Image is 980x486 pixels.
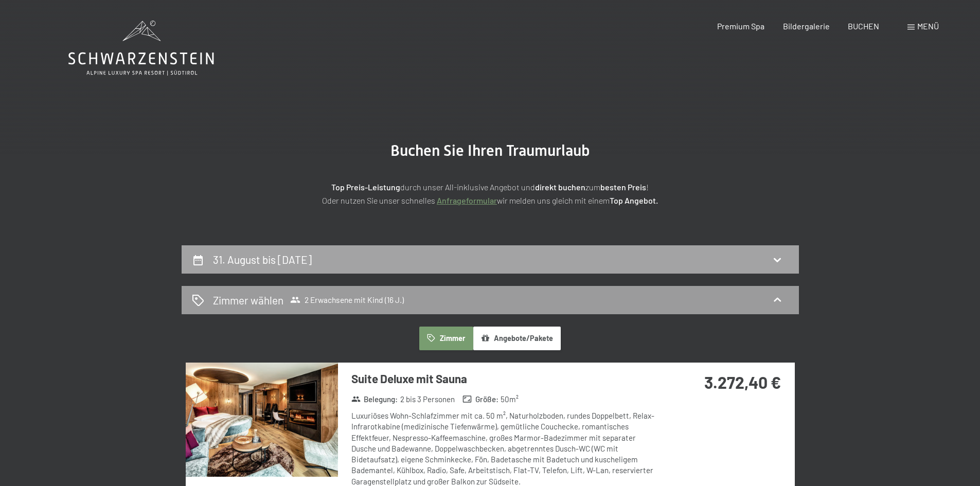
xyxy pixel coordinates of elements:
a: Bildergalerie [783,21,830,31]
a: Premium Spa [717,21,764,31]
strong: Top Preis-Leistung [331,182,400,192]
span: 2 Erwachsene mit Kind (16 J.) [290,295,404,305]
h2: Zimmer wählen [213,293,283,308]
a: BUCHEN [848,21,879,31]
span: Menü [917,21,939,31]
button: Angebote/Pakete [473,327,561,350]
strong: Top Angebot. [610,195,658,205]
p: durch unser All-inklusive Angebot und zum ! Oder nutzen Sie unser schnelles wir melden uns gleich... [233,181,747,207]
strong: besten Preis [600,182,646,192]
strong: Belegung : [351,394,398,405]
strong: direkt buchen [535,182,585,192]
button: Zimmer [419,327,473,350]
h2: 31. August bis [DATE] [213,253,312,266]
span: 50 m² [501,394,519,405]
strong: Größe : [462,394,498,405]
strong: 3.272,40 € [704,372,781,392]
h3: Suite Deluxe mit Sauna [351,371,657,387]
a: Anfrageformular [437,195,497,205]
img: mss_renderimg.php [186,363,338,477]
span: Buchen Sie Ihren Traumurlaub [390,141,590,159]
span: 2 bis 3 Personen [400,394,455,405]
